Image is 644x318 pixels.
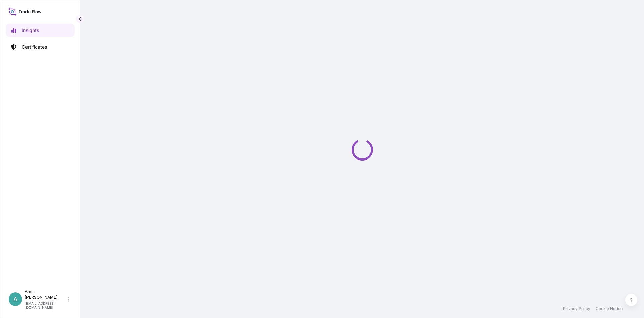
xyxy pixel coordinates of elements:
[22,27,39,34] p: Insights
[25,301,66,309] p: [EMAIL_ADDRESS][DOMAIN_NAME]
[13,296,17,303] span: A
[25,289,66,300] p: Amit [PERSON_NAME]
[596,306,623,311] a: Cookie Notice
[6,40,75,54] a: Certificates
[563,306,590,311] a: Privacy Policy
[6,24,75,37] a: Insights
[22,44,47,50] p: Certificates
